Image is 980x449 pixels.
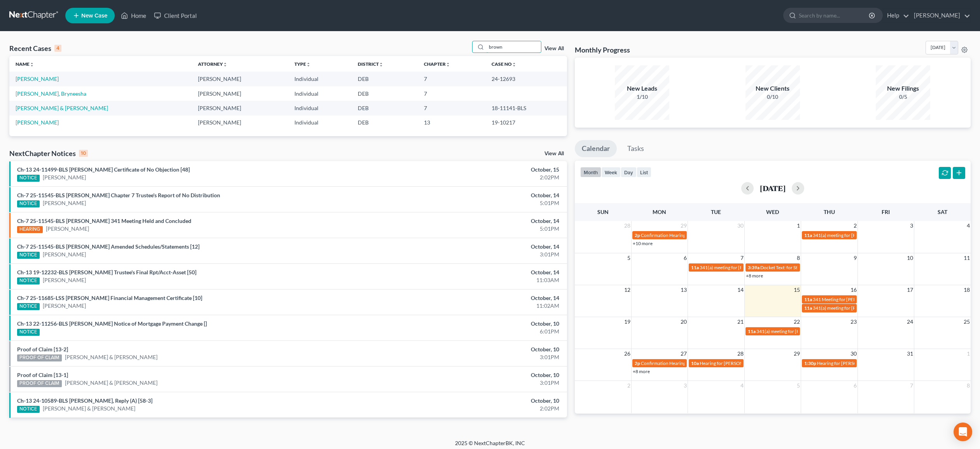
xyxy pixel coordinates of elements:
[740,381,744,390] span: 4
[748,328,756,334] span: 11a
[418,116,485,130] td: 13
[512,62,516,67] i: unfold_more
[352,72,418,86] td: DEB
[383,166,559,174] div: October, 15
[9,44,61,53] div: Recent Cases
[756,328,873,334] span: 341(a) meeting for [PERSON_NAME] & [PERSON_NAME]
[653,209,666,215] span: Mon
[17,372,68,378] a: Proof of Claim [13-1]
[383,199,559,207] div: 5:01PM
[910,9,970,23] a: [PERSON_NAME]
[700,265,816,270] span: 341(a) meeting for [PERSON_NAME] & [PERSON_NAME]
[691,265,699,270] span: 11a
[680,317,688,326] span: 20
[54,45,61,52] div: 4
[745,84,800,93] div: New Clients
[691,360,699,366] span: 10a
[383,191,559,199] div: October, 14
[906,285,914,295] span: 17
[418,72,485,86] td: 7
[623,285,631,295] span: 12
[288,72,352,86] td: Individual
[43,251,86,258] a: [PERSON_NAME]
[793,317,801,326] span: 22
[65,353,157,361] a: [PERSON_NAME] & [PERSON_NAME]
[383,397,559,405] div: October, 10
[16,119,59,126] a: [PERSON_NAME]
[748,265,759,270] span: 3:39a
[963,317,971,326] span: 25
[383,276,559,284] div: 11:03AM
[813,296,883,302] span: 341 Meeting for [PERSON_NAME]
[796,253,801,263] span: 8
[966,221,971,230] span: 4
[288,101,352,115] td: Individual
[680,285,688,295] span: 13
[43,405,135,412] a: [PERSON_NAME] & [PERSON_NAME]
[850,317,857,326] span: 23
[306,62,311,67] i: unfold_more
[621,167,637,177] button: day
[796,221,801,230] span: 1
[383,405,559,412] div: 2:02PM
[746,273,763,279] a: +8 more
[17,175,40,182] div: NOTICE
[486,41,541,53] input: Search by name...
[288,86,352,101] td: Individual
[544,151,564,156] a: View All
[963,253,971,263] span: 11
[17,346,68,353] a: Proof of Claim [13-2]
[16,105,108,111] a: [PERSON_NAME] & [PERSON_NAME]
[383,174,559,181] div: 2:02PM
[383,371,559,379] div: October, 10
[793,285,801,295] span: 15
[383,268,559,276] div: October, 14
[799,8,870,23] input: Search by name...
[906,253,914,263] span: 10
[804,232,812,238] span: 11a
[17,329,40,336] div: NOTICE
[17,380,62,387] div: PROOF OF CLAIM
[938,209,947,215] span: Sat
[383,353,559,361] div: 3:01PM
[16,75,59,82] a: [PERSON_NAME]
[17,166,190,173] a: Ch-13 24-11499-BLS [PERSON_NAME] Certificate of No Objection [48]
[192,72,288,86] td: [PERSON_NAME]
[745,93,800,101] div: 0/10
[17,226,43,233] div: HEARING
[737,317,744,326] span: 21
[850,285,857,295] span: 16
[383,346,559,353] div: October, 10
[383,251,559,258] div: 3:01PM
[192,116,288,130] td: [PERSON_NAME]
[492,61,516,67] a: Case Nounfold_more
[597,209,609,215] span: Sun
[418,101,485,115] td: 7
[680,349,688,358] span: 27
[637,167,651,177] button: list
[580,167,601,177] button: month
[876,93,930,101] div: 0/5
[575,45,630,54] h3: Monthly Progress
[853,381,857,390] span: 6
[909,381,914,390] span: 7
[383,320,559,328] div: October, 10
[623,349,631,358] span: 26
[850,349,857,358] span: 30
[418,86,485,101] td: 7
[906,317,914,326] span: 24
[680,221,688,230] span: 29
[9,149,88,158] div: NextChapter Notices
[46,225,89,233] a: [PERSON_NAME]
[383,243,559,251] div: October, 14
[17,217,191,224] a: Ch-7 25-11545-BLS [PERSON_NAME] 341 Meeting Held and Concluded
[882,209,890,215] span: Fri
[817,360,878,366] span: Hearing for [PERSON_NAME]
[446,62,450,67] i: unfold_more
[804,296,812,302] span: 11a
[683,381,688,390] span: 3
[352,116,418,130] td: DEB
[740,253,744,263] span: 7
[909,221,914,230] span: 3
[424,61,450,67] a: Chapterunfold_more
